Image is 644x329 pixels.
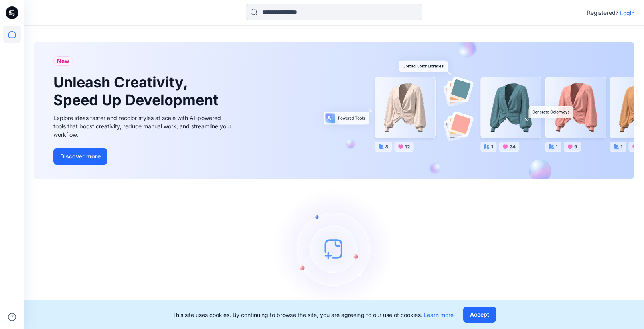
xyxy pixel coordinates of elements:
[53,148,107,164] button: Discover more
[53,114,234,139] div: Explore ideas faster and recolor styles at scale with AI-powered tools that boost creativity, red...
[53,148,234,164] a: Discover more
[463,307,496,323] button: Accept
[587,8,618,18] p: Registered?
[620,9,634,17] p: Login
[57,56,69,66] span: New
[53,74,222,108] h1: Unleash Creativity, Speed Up Development
[274,189,394,309] img: empty-state-image.svg
[172,311,454,319] p: This site uses cookies. By continuing to browse the site, you are agreeing to our use of cookies.
[424,311,454,318] a: Learn more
